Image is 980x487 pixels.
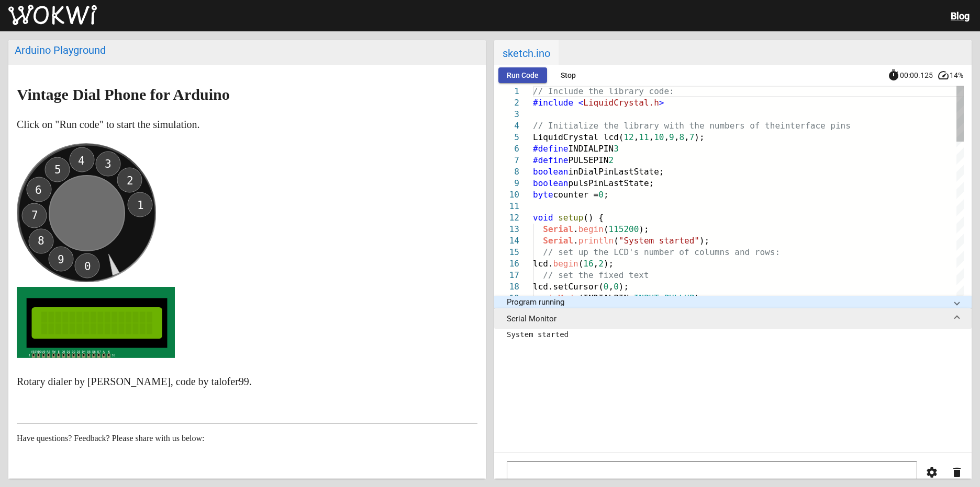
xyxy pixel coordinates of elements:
span: ); [699,236,709,246]
div: 2 [494,97,519,109]
span: interface pins [780,121,851,131]
span: 8 [679,132,684,142]
mat-icon: delete [951,466,963,479]
span: Have questions? Feedback? Please share with us below: [17,434,205,443]
div: 6 [494,143,519,155]
button: Run Code [498,67,547,83]
span: , [634,132,639,142]
span: inDialPinLastState; [568,167,664,177]
span: > [659,98,664,108]
div: 4 [494,120,519,132]
div: 11 [494,201,519,212]
p: Rotary dialer by [PERSON_NAME], code by talofer99. [17,373,477,390]
span: ; [604,190,609,200]
span: boolean [533,167,568,177]
span: ( [604,224,609,234]
div: 19 [494,293,519,304]
span: #define [533,144,568,154]
span: LiquidCrystal lcd( [533,132,623,142]
span: // Initialize the library with the numbers of the [533,121,780,131]
div: 3 [494,109,519,120]
span: Stop [561,71,576,79]
mat-panel-title: Serial Monitor [507,314,946,323]
span: println [578,236,614,246]
mat-expansion-panel-header: Program running [494,296,972,308]
span: lcd. [533,259,553,269]
span: 00:00.125 [900,71,933,79]
div: 5 [494,132,519,143]
div: 10 [494,189,519,201]
h1: Vintage Dial Phone for Arduino [17,86,477,103]
span: lcd.setCursor( [533,282,604,292]
span: 2 [609,155,614,165]
span: 2 [598,259,604,269]
span: ( [578,259,584,269]
span: () { [583,213,604,223]
span: // set the fixed text [543,270,649,280]
span: , [674,132,680,142]
mat-panel-title: Program running [507,297,946,307]
p: Click on "Run code" to start the simulation. [17,116,477,133]
span: , [609,282,614,292]
span: , [664,132,669,142]
span: 14% [950,72,972,79]
span: pulsPinLastState; [568,178,654,188]
span: PULSEPIN [568,155,608,165]
pre: System started [507,329,959,444]
span: begin [578,224,604,234]
div: 7 [494,155,519,166]
div: 18 [494,281,519,293]
div: 12 [494,212,519,224]
span: , [594,259,599,269]
span: 12 [623,132,633,142]
span: 16 [583,259,593,269]
span: INPUT_PULLUP [634,293,695,303]
div: 17 [494,270,519,281]
span: , [649,132,654,142]
div: Arduino Playground [15,44,480,56]
textarea: Editor content;Press Alt+F1 for Accessibility Options. [533,86,533,86]
span: 0 [614,282,619,292]
span: pinMode [543,293,578,303]
span: boolean [533,178,568,188]
span: 11 [639,132,649,142]
div: 1 [494,86,519,97]
span: 9 [669,132,674,142]
div: 16 [494,258,519,270]
mat-icon: settings [926,466,938,479]
span: Serial [543,224,573,234]
span: < [578,98,584,108]
span: . [573,224,578,234]
span: sketch.ino [494,40,559,65]
span: #include [533,98,573,108]
span: INDIALPIN [568,144,614,154]
span: LiquidCrystal.h [583,98,659,108]
span: . [573,236,578,246]
span: byte [533,190,553,200]
div: 14 [494,235,519,247]
span: Run Code [507,71,539,79]
span: 10 [654,132,664,142]
span: 7 [689,132,695,142]
mat-icon: timer [887,69,900,82]
span: // set up the LCD's number of columns and rows: [543,247,780,257]
span: 0 [604,282,609,292]
span: ); [604,259,614,269]
div: 8 [494,166,519,178]
span: ); [619,282,629,292]
mat-expansion-panel-header: Serial Monitor [494,308,972,329]
span: Serial [543,236,573,246]
div: 13 [494,224,519,235]
span: begin [553,259,578,269]
span: 0 [598,190,604,200]
a: Blog [951,10,970,21]
span: ); [639,224,649,234]
span: ); [694,132,704,142]
span: ( [614,236,619,246]
span: void [533,213,553,223]
span: setup [558,213,583,223]
span: #define [533,155,568,165]
div: 9 [494,178,519,189]
span: counter = [553,190,599,200]
span: ); [694,293,704,303]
